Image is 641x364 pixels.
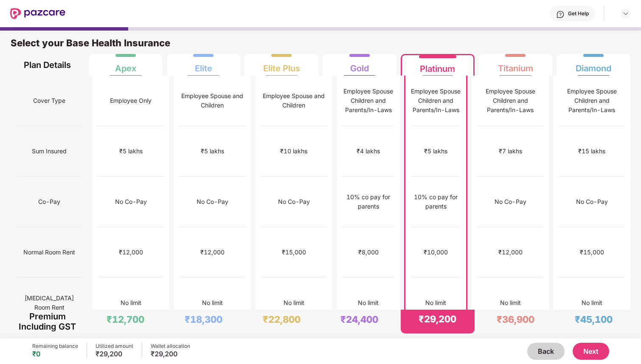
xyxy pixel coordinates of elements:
[16,54,79,76] div: Plan Details
[420,57,455,74] div: Platinum
[358,248,379,257] div: ₹8,000
[115,56,136,73] div: Apex
[497,313,534,325] div: ₹36,900
[11,37,630,54] div: Select your Base Health Insurance
[278,197,310,206] div: No Co-Pay
[573,343,609,360] button: Next
[115,197,147,206] div: No Co-Pay
[96,350,133,358] div: ₹29,200
[411,192,461,211] div: 10% co pay for parents
[284,298,304,308] div: No limit
[32,143,67,159] span: Sum Insured
[578,147,605,156] div: ₹15 lakhs
[23,244,75,260] span: Normal Room Rent
[580,248,604,257] div: ₹15,000
[527,343,565,360] button: Back
[411,87,461,115] div: Employee Spouse Children and Parents/In-Laws
[477,87,543,115] div: Employee Spouse Children and Parents/In-Laws
[357,147,380,156] div: ₹4 lakhs
[575,313,613,325] div: ₹45,100
[121,298,141,308] div: No limit
[342,192,394,211] div: 10% co pay for parents
[358,298,379,308] div: No limit
[498,56,533,73] div: Titanium
[556,10,565,19] img: svg+xml;base64,PHN2ZyBpZD0iSGVscC0zMngzMiIgeG1sbnM9Imh0dHA6Ly93d3cudzMub3JnLzIwMDAvc3ZnIiB3aWR0aD...
[576,197,608,206] div: No Co-Pay
[119,248,143,257] div: ₹12,000
[16,310,79,333] div: Premium Including GST
[500,298,521,308] div: No limit
[280,147,307,156] div: ₹10 lakhs
[261,91,327,110] div: Employee Spouse and Children
[424,248,448,257] div: ₹10,000
[263,313,301,325] div: ₹22,800
[185,313,222,325] div: ₹18,300
[424,147,447,156] div: ₹5 lakhs
[10,8,65,19] img: New Pazcare Logo
[96,343,133,350] div: Utilized amount
[119,147,143,156] div: ₹5 lakhs
[568,10,589,17] div: Get Help
[350,56,369,73] div: Gold
[197,197,228,206] div: No Co-Pay
[499,147,522,156] div: ₹7 lakhs
[38,194,60,210] span: Co-Pay
[201,147,224,156] div: ₹5 lakhs
[263,56,300,73] div: Elite Plus
[498,248,523,257] div: ₹12,000
[282,248,306,257] div: ₹15,000
[110,96,152,105] div: Employee Only
[425,298,446,308] div: No limit
[32,350,78,358] div: ₹0
[151,350,190,358] div: ₹29,200
[582,298,602,308] div: No limit
[495,197,526,206] div: No Co-Pay
[16,290,82,316] span: [MEDICAL_DATA] Room Rent
[195,56,212,73] div: Elite
[151,343,190,350] div: Wallet allocation
[32,343,78,350] div: Remaining balance
[200,248,225,257] div: ₹12,000
[33,93,65,109] span: Cover Type
[107,313,144,325] div: ₹12,700
[419,313,456,325] div: ₹29,200
[342,87,394,115] div: Employee Spouse Children and Parents/In-Laws
[622,10,629,17] img: svg+xml;base64,PHN2ZyBpZD0iRHJvcGRvd24tMzJ4MzIiIHhtbG5zPSJodHRwOi8vd3d3LnczLm9yZy8yMDAwL3N2ZyIgd2...
[559,87,625,115] div: Employee Spouse Children and Parents/In-Laws
[179,91,245,110] div: Employee Spouse and Children
[202,298,223,308] div: No limit
[340,313,378,325] div: ₹24,400
[576,56,611,73] div: Diamond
